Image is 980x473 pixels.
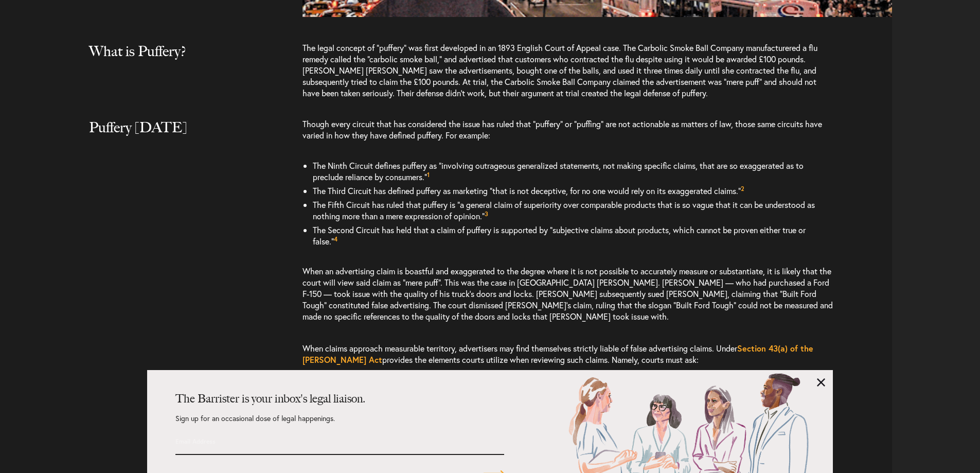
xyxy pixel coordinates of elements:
[741,185,744,196] a: 2
[302,255,833,332] p: When an advertising claim is boastful and exaggerated to the degree where it is not possible to a...
[89,118,274,156] h2: Puffery [DATE]
[302,343,813,365] a: Section 43(a) of the [PERSON_NAME] Act
[485,210,488,218] sup: 3
[302,332,833,376] p: When claims approach measurable territory, advertisers may find themselves strictly liable of fal...
[89,42,274,80] h2: What is Puffery?
[175,432,422,450] input: Email Address
[302,118,833,151] p: Though every circuit that has considered the issue has ruled that “puffery” or “puffing” are not ...
[313,223,833,248] li: The Second Circuit has held that a claim of puffery is supported by “subjective claims about prod...
[427,171,430,182] a: 1
[302,42,833,109] p: The legal concept of “puffery” was first developed in an 1893 English Court of Appeal case. The C...
[334,235,337,243] sup: 4
[313,198,833,223] li: The Fifth Circuit has ruled that puffery is “a general claim of superiority over comparable produ...
[175,392,365,406] strong: The Barrister is your inbox's legal liaison.
[313,159,833,184] li: The Ninth Circuit defines puffery as “involving outrageous generalized statements, not making spe...
[313,184,833,198] li: The Third Circuit has defined puffery as marketing “that is not deceptive, for no one would rely ...
[427,171,430,179] sup: 1
[175,415,504,432] p: Sign up for an occasional dose of legal happenings.
[741,185,744,192] sup: 2
[334,236,337,247] a: 4
[485,211,488,221] a: 3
